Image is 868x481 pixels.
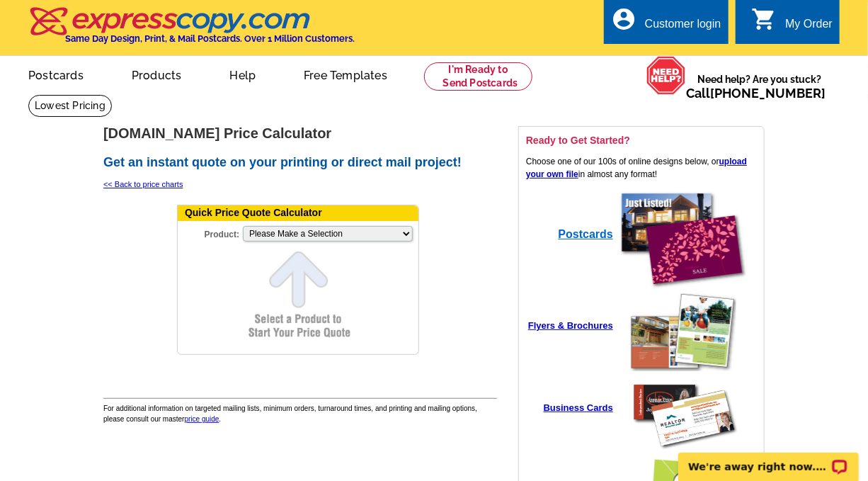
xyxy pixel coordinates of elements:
[623,447,743,457] a: create a business card online
[207,57,278,91] a: Help
[526,134,757,147] h3: Ready to Get Started?
[630,293,736,371] img: create a flyer
[103,155,497,171] h2: Get an instant quote on your printing or direct mail project!
[611,6,636,32] i: account_circle
[185,415,219,423] a: price guide
[710,86,826,101] a: [PHONE_NUMBER]
[751,6,777,32] i: shopping_cart
[178,205,418,221] div: Quick Price Quote Calculator
[646,56,686,95] img: help
[686,86,826,101] span: Call
[526,157,747,179] a: upload your own file
[785,18,833,38] div: My Order
[627,378,740,451] img: create a business card
[103,126,497,141] h1: [DOMAIN_NAME] Price Calculator
[103,180,183,188] a: << Back to price charts
[528,321,613,331] a: Flyers & Brochures
[686,72,833,101] span: Need help? Are you stuck?
[751,16,833,33] a: shopping_cart My Order
[528,320,613,331] strong: Flyers & Brochures
[28,17,355,44] a: Same Day Design, Print, & Mail Postcards. Over 1 Million Customers.
[544,402,613,413] strong: Business Cards
[559,228,613,240] strong: Postcards
[619,191,747,290] img: create a postcard
[526,155,757,181] p: Choose one of our 100s of online designs below, or in almost any format!
[544,403,613,413] a: Business Cards
[627,363,740,373] a: create a flyer online
[669,436,868,481] iframe: LiveChat chat widget
[103,404,477,423] span: For additional information on targeted mailing lists, minimum orders, turnaround times, and print...
[611,16,721,33] a: account_circle Customer login
[6,57,106,91] a: Postcards
[65,33,355,44] h4: Same Day Design, Print, & Mail Postcards. Over 1 Million Customers.
[109,57,205,91] a: Products
[616,283,750,293] a: create a postcard online
[645,18,721,38] div: Customer login
[178,225,241,241] label: Product:
[559,230,613,240] a: Postcards
[281,57,410,91] a: Free Templates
